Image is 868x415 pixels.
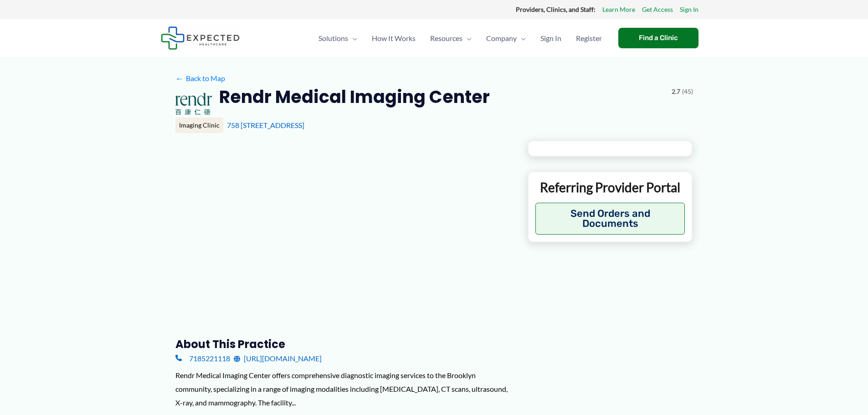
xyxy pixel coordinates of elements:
span: Company [486,22,517,54]
span: Menu Toggle [462,22,472,54]
h2: Rendr Medical Imaging Center [219,86,490,108]
a: SolutionsMenu Toggle [311,22,365,54]
span: Solutions [318,22,348,54]
img: Expected Healthcare Logo - side, dark font, small [161,26,240,50]
span: Register [576,22,602,54]
span: How It Works [372,22,416,54]
a: [URL][DOMAIN_NAME] [234,352,322,365]
strong: Providers, Clinics, and Staff: [516,5,596,13]
span: Menu Toggle [517,22,526,54]
nav: Primary Site Navigation [311,22,609,54]
a: Find a Clinic [618,28,699,48]
p: Referring Provider Portal [535,179,685,195]
span: Resources [430,22,462,54]
button: Send Orders and Documents [535,203,685,235]
a: CompanyMenu Toggle [479,22,533,54]
a: 758 [STREET_ADDRESS] [227,121,304,129]
div: Imaging Clinic [175,118,223,133]
span: 2.7 [672,86,680,97]
div: Rendr Medical Imaging Center offers comprehensive diagnostic imaging services to the Brooklyn com... [175,369,513,409]
span: Sign In [540,22,561,54]
a: Learn More [602,4,635,15]
span: Menu Toggle [348,22,357,54]
a: ←Back to Map [175,72,225,85]
a: Sign In [680,4,699,15]
a: 7185221118 [175,352,230,365]
a: Register [569,22,609,54]
a: Sign In [533,22,569,54]
a: How It Works [365,22,423,54]
span: (45) [682,86,693,97]
h3: About this practice [175,337,513,351]
span: ← [175,74,184,82]
a: ResourcesMenu Toggle [423,22,479,54]
a: Get Access [642,4,673,15]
